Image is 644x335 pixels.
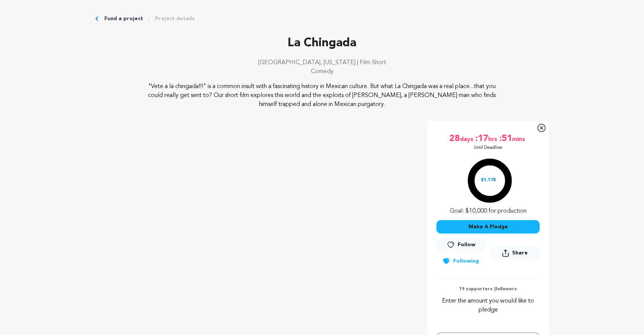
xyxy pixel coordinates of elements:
p: "Vete a la chingada!!!" is a common insult with a fascinating history in Mexican culture. But wha... [141,82,503,109]
span: Follow [458,241,476,248]
span: mins [512,133,527,145]
span: :51 [499,133,512,145]
span: Share [512,249,528,257]
a: Fund a project [104,15,143,22]
span: Share [490,246,540,263]
a: Project details [155,15,195,22]
button: Follow [436,238,486,251]
button: Make A Pledge [436,220,540,234]
span: :17 [475,133,488,145]
span: 28 [449,133,460,145]
span: days [460,133,475,145]
p: Until Deadline [474,145,502,151]
button: Share [490,246,540,260]
span: hrs [488,133,499,145]
p: Comedy [95,67,549,76]
p: Enter the amount you would like to pledge [436,297,540,314]
p: La Chingada [95,34,549,52]
p: 19 supporters | followers [436,286,540,292]
div: Breadcrumb [95,15,549,22]
button: Following [436,254,485,268]
p: [GEOGRAPHIC_DATA], [US_STATE] | Film Short [95,58,549,67]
